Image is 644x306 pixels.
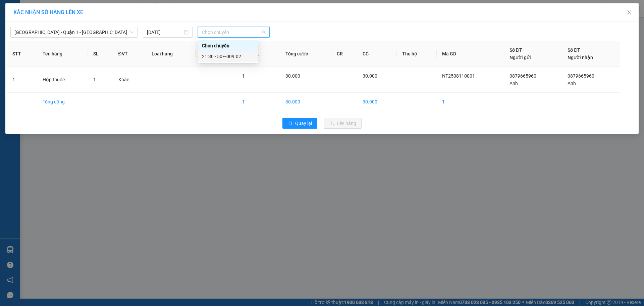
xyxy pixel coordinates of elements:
[280,41,331,67] th: Tổng cước
[568,47,580,53] span: Số ĐT
[113,67,146,93] td: Khác
[7,41,37,67] th: STT
[357,41,397,67] th: CC
[202,27,266,37] span: Chọn chuyến
[568,55,593,60] span: Người nhận
[509,55,531,60] span: Người gửi
[397,41,437,67] th: Thu hộ
[196,41,237,67] th: Ghi chú
[357,93,397,111] td: 30.000
[88,41,113,67] th: SL
[509,81,518,86] span: Anh
[13,9,83,15] span: XÁC NHẬN SỐ HÀNG LÊN XE
[282,118,317,129] button: rollbackQuay lại
[437,41,504,67] th: Mã GD
[331,41,357,67] th: CR
[324,118,362,129] button: uploadLên hàng
[14,27,133,37] span: Nha Trang - Quận 1 - Bình Dương
[198,40,258,51] div: Chọn chuyến
[113,41,146,67] th: ĐVT
[93,77,96,82] span: 1
[568,73,594,79] span: 0879665960
[37,93,88,111] td: Tổng cộng
[295,120,312,127] span: Quay lại
[146,41,196,67] th: Loại hàng
[37,67,88,93] td: Hộp thuốc
[288,121,292,126] span: rollback
[620,3,639,22] button: Close
[442,73,475,79] span: NT2508110001
[147,29,182,36] input: 11/08/2025
[568,81,576,86] span: Anh
[7,67,37,93] td: 1
[202,42,254,49] div: Chọn chuyến
[280,93,331,111] td: 30.000
[627,10,632,15] span: close
[202,53,254,60] div: 21:30 - 50F-009.02
[509,47,522,53] span: Số ĐT
[237,41,280,67] th: Tổng SL
[363,73,377,79] span: 30.000
[37,41,88,67] th: Tên hàng
[285,73,300,79] span: 30.000
[242,73,245,79] span: 1
[509,73,536,79] span: 0879665960
[437,93,504,111] td: 1
[237,93,280,111] td: 1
